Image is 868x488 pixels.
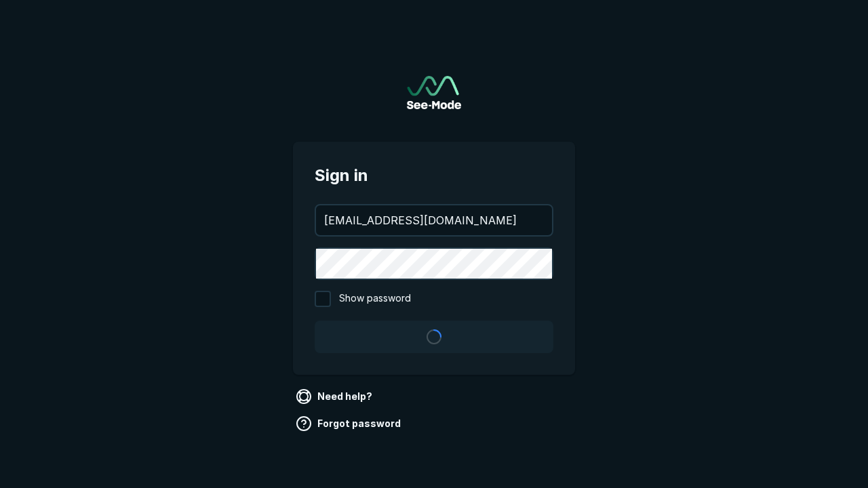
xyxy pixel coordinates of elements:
span: Sign in [315,163,553,188]
img: See-Mode Logo [407,76,461,109]
span: Show password [339,291,411,307]
a: Go to sign in [407,76,461,109]
input: your@email.com [316,205,552,235]
a: Forgot password [293,413,406,434]
a: Need help? [293,386,378,407]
